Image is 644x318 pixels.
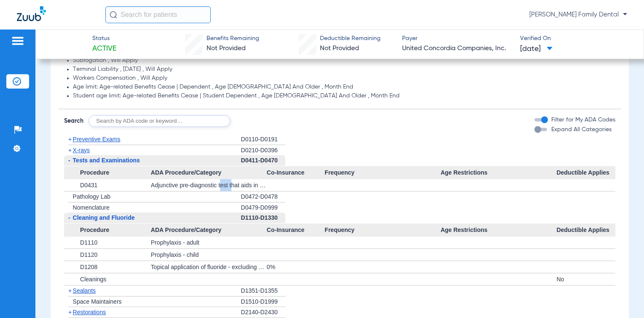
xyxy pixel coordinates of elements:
[73,136,121,143] span: Preventive Exams
[402,43,513,54] span: United Concordia Companies, Inc.
[151,249,267,261] div: Prophylaxis - child
[68,136,72,143] span: +
[73,193,111,200] span: Pathology Lab
[241,307,285,318] div: D2140-D2430
[207,34,259,43] span: Benefits Remaining
[602,278,644,318] iframe: Chat Widget
[73,92,616,100] li: Student age limit: Age-related Benefits Cease | Student Dependent , Age [DEMOGRAPHIC_DATA] And Ol...
[440,224,556,237] span: Age Restrictions
[105,6,211,23] input: Search for patients
[64,224,151,237] span: Procedure
[89,115,230,127] input: Search by ADA code or keyword…
[64,166,151,180] span: Procedure
[241,145,285,156] div: D0210-D0396
[402,34,513,43] span: Payer
[267,224,325,237] span: Co-Insurance
[440,166,556,180] span: Age Restrictions
[68,309,72,315] span: +
[73,204,110,211] span: Nomenclature
[241,155,285,166] div: D0411-D0470
[80,264,97,270] span: D1208
[556,224,615,237] span: Deductible Applies
[520,44,553,54] span: [DATE]
[68,147,72,154] span: +
[80,251,97,258] span: D1120
[73,84,616,91] li: Age limit: Age-related Benefits Cease | Dependent , Age [DEMOGRAPHIC_DATA] And Older , Month End
[151,224,267,237] span: ADA Procedure/Category
[151,179,267,191] div: Adjunctive pre-diagnostic test that aids in detection of mucosal abnormalities including premalig...
[241,296,285,307] div: D1510-D1999
[320,34,381,43] span: Deductible Remaining
[68,214,70,221] span: -
[325,224,440,237] span: Frequency
[241,191,285,202] div: D0472-D0478
[151,237,267,248] div: Prophylaxis - adult
[11,36,24,46] img: hamburger-icon
[241,213,285,224] div: D1110-D1330
[73,66,616,73] li: Terminal Liability , [DATE] , Will Apply
[529,11,627,19] span: [PERSON_NAME] Family Dental
[241,134,285,145] div: D0110-D0191
[556,166,615,180] span: Deductible Applies
[73,287,96,294] span: Sealants
[73,75,616,82] li: Workers Compensation , Will Apply
[267,166,325,180] span: Co-Insurance
[73,57,616,65] li: Subrogation , Will Apply
[207,45,246,52] span: Not Provided
[520,34,631,43] span: Verified On
[64,117,83,125] span: Search
[73,147,90,154] span: X-rays
[241,286,285,296] div: D1351-D1355
[73,157,140,164] span: Tests and Examinations
[80,239,97,246] span: D1110
[325,166,440,180] span: Frequency
[110,11,117,19] img: Search Icon
[80,182,97,189] span: D0431
[551,127,612,132] span: Expand All Categories
[550,116,615,124] label: Filter for My ADA Codes
[68,157,70,164] span: -
[320,45,359,52] span: Not Provided
[92,43,116,54] span: Active
[68,287,72,294] span: +
[17,6,46,21] img: Zuub Logo
[92,34,116,43] span: Status
[73,309,106,315] span: Restorations
[73,214,135,221] span: Cleaning and Fluoride
[267,261,325,273] div: 0%
[80,276,106,283] span: Cleanings
[556,273,615,285] div: No
[151,261,267,273] div: Topical application of fluoride - excluding varnish
[151,166,267,180] span: ADA Procedure/Category
[73,298,122,305] span: Space Maintainers
[241,202,285,213] div: D0479-D0999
